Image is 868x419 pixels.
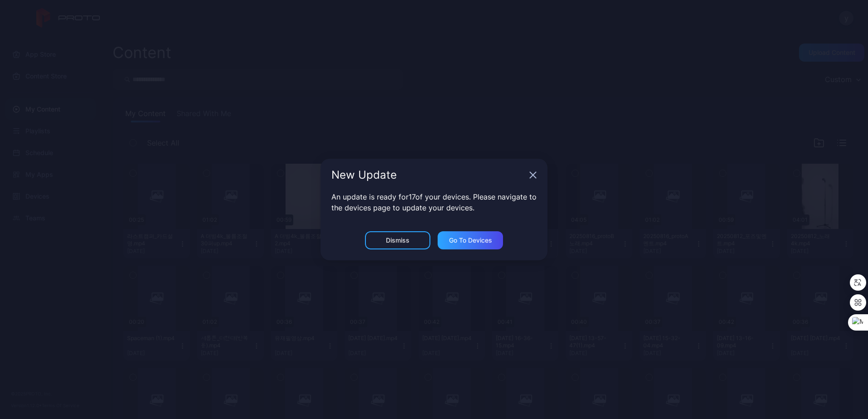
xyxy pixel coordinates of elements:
button: Dismiss [365,231,430,249]
button: Go to devices [438,231,503,249]
p: An update is ready for 17 of your devices. Please navigate to the devices page to update your dev... [331,191,537,213]
div: Go to devices [449,237,492,244]
div: New Update [331,170,526,180]
div: Dismiss [386,237,409,244]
